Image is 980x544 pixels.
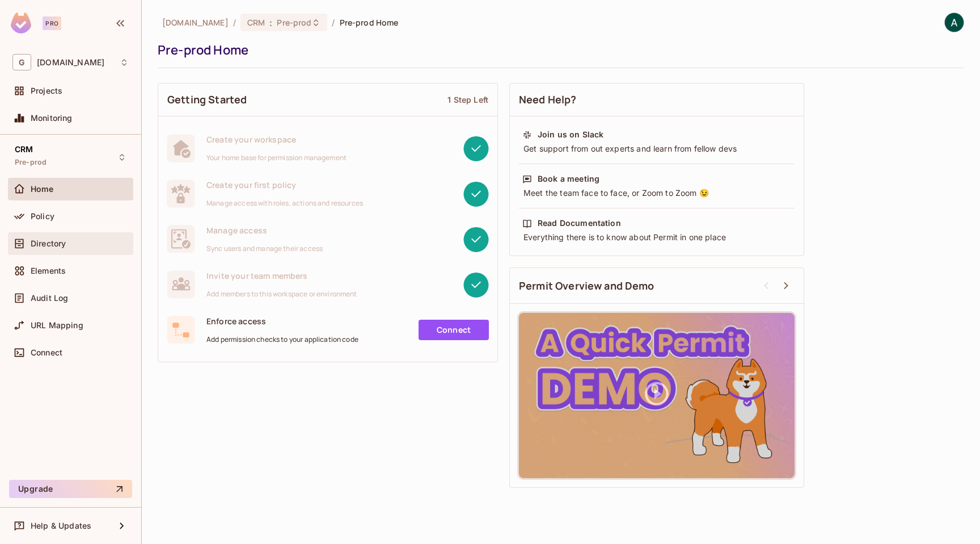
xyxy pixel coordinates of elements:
[31,321,83,330] span: URL Mapping
[158,41,958,58] div: Pre-prod Home
[9,480,132,498] button: Upgrade
[447,94,488,105] div: 1 Step Left
[538,173,599,185] div: Book a meeting
[31,348,62,357] span: Connect
[233,17,236,28] li: /
[522,187,791,199] div: Meet the team face to face, or Zoom to Zoom 😉
[15,158,47,167] span: Pre-prod
[31,239,66,248] span: Directory
[31,185,54,194] span: Home
[247,17,265,28] span: CRM
[31,521,91,530] span: Help & Updates
[37,58,104,67] span: Workspace: gameskraft.com
[522,232,791,243] div: Everything there is to know about Permit in one place
[11,12,31,34] img: SReyMgAAAABJRU5ErkJggg==
[206,244,323,253] span: Sync users and manage their access
[519,93,577,107] span: Need Help?
[162,17,229,28] span: the active workspace
[269,18,273,27] span: :
[206,225,323,236] span: Manage access
[31,294,68,303] span: Audit Log
[522,143,791,154] div: Get support from out experts and learn from fellow devs
[206,270,357,281] span: Invite your team members
[277,17,311,28] span: Pre-prod
[538,217,621,229] div: Read Documentation
[206,335,358,344] span: Add permission checks to your application code
[206,179,363,190] span: Create your first policy
[31,212,54,221] span: Policy
[12,54,31,70] span: G
[31,114,73,123] span: Monitoring
[31,86,62,95] span: Projects
[206,153,347,162] span: Your home base for permission management
[945,13,964,32] img: Arpit Agrawal
[206,290,357,299] span: Add members to this workspace or environment
[167,93,247,107] span: Getting Started
[332,17,335,28] li: /
[538,129,603,140] div: Join us on Slack
[15,145,33,154] span: CRM
[519,279,654,293] span: Permit Overview and Demo
[419,320,489,340] a: Connect
[206,199,363,208] span: Manage access with roles, actions and resources
[206,134,347,145] span: Create your workspace
[206,316,358,327] span: Enforce access
[31,266,66,275] span: Elements
[43,16,61,30] div: Pro
[340,17,399,28] span: Pre-prod Home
